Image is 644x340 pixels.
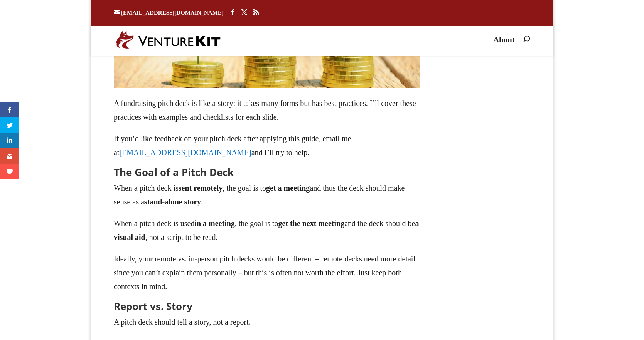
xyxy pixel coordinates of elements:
[114,167,420,181] h2: The Goal of a Pitch Deck
[114,181,420,216] p: When a pitch deck is , the goal is to and thus the deck should make sense as a .
[114,10,224,16] a: [EMAIL_ADDRESS][DOMAIN_NAME]
[114,301,420,315] h2: Report vs. Story
[116,31,221,49] img: VentureKit
[114,96,420,132] p: A fundraising pitch deck is like a story: it takes many forms but has best practices. I’ll cover ...
[114,132,420,167] p: If you’d like feedback on your pitch deck after applying this guide, email me at and I’ll try to ...
[114,216,420,252] p: When a pitch deck is used , the goal is to and the deck should be , not a script to be read.
[144,198,201,206] strong: stand-alone story
[194,219,234,228] strong: in a meeting
[179,184,223,192] strong: sent remotely
[119,148,251,157] a: [EMAIL_ADDRESS][DOMAIN_NAME]
[278,219,345,228] strong: get the next meeting
[266,184,310,192] strong: get a meeting
[114,252,420,301] p: Ideally, your remote vs. in-person pitch decks would be different – remote decks need more detail...
[114,315,420,329] p: A pitch deck should tell a story, not a report.
[493,37,515,50] a: About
